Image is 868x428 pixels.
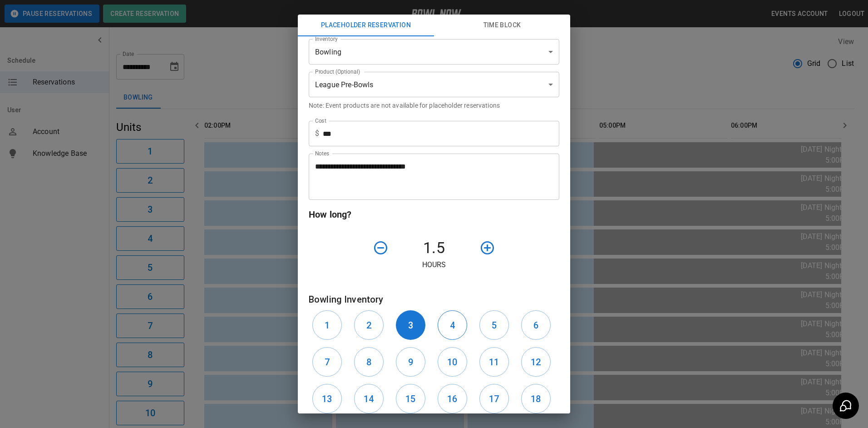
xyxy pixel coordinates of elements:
button: 9 [396,347,425,377]
h6: 15 [405,392,415,406]
h4: 1.5 [392,239,476,258]
button: 10 [438,347,467,377]
h6: 14 [364,392,374,406]
h6: 12 [531,355,541,369]
h6: 8 [366,355,371,369]
div: Bowling [309,39,559,65]
h6: 3 [408,318,413,333]
p: Note: Event products are not available for placeholder reservations [309,101,559,110]
h6: 5 [492,318,497,333]
button: Placeholder Reservation [298,15,434,36]
button: 8 [354,347,384,377]
button: 6 [521,310,551,340]
button: 16 [438,384,467,413]
button: 12 [521,347,551,377]
h6: 11 [489,355,499,369]
h6: How long? [309,207,559,222]
h6: 13 [322,392,332,406]
button: 13 [312,384,342,413]
h6: 18 [531,392,541,406]
div: League Pre-Bowls [309,72,559,97]
p: $ [315,128,319,139]
button: 4 [438,310,467,340]
h6: 7 [325,355,330,369]
button: Time Block [434,15,570,36]
p: Hours [309,259,559,270]
button: 11 [479,347,509,377]
h6: 2 [366,318,371,333]
button: 7 [312,347,342,377]
button: 3 [396,310,425,340]
button: 14 [354,384,384,413]
h6: 6 [533,318,538,333]
h6: 9 [408,355,413,369]
button: 1 [312,310,342,340]
h6: 4 [450,318,455,333]
button: 17 [479,384,509,413]
h6: 17 [489,392,499,406]
button: 15 [396,384,425,413]
h6: 1 [325,318,330,333]
button: 2 [354,310,384,340]
button: 5 [479,310,509,340]
button: 18 [521,384,551,413]
h6: 10 [447,355,457,369]
h6: Bowling Inventory [309,292,559,307]
h6: 16 [447,392,457,406]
